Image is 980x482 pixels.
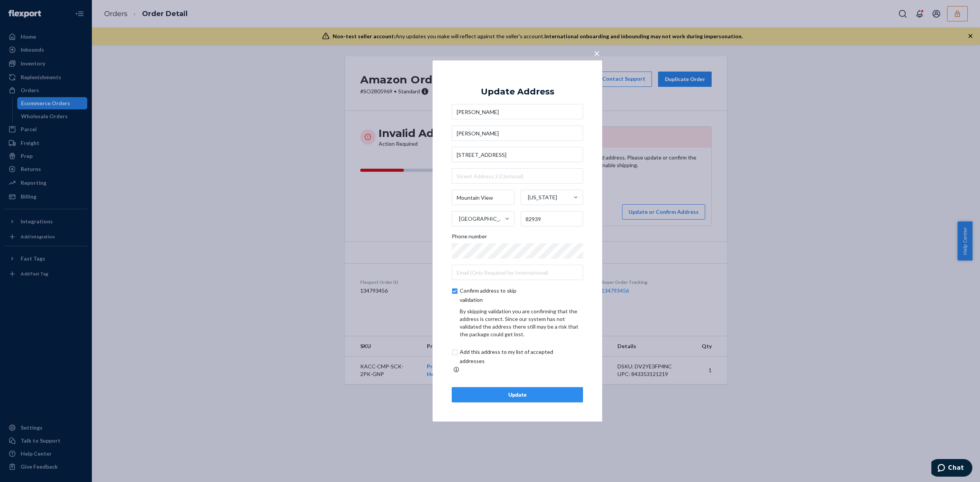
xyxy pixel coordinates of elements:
span: × [594,47,600,60]
div: [GEOGRAPHIC_DATA] [459,215,504,223]
input: Street Address 2 (Optional) [452,168,583,184]
div: [US_STATE] [528,194,557,201]
iframe: Opens a widget where you can chat to one of our agents [931,459,972,478]
input: Email (Only Required for International) [452,265,583,280]
input: [GEOGRAPHIC_DATA] [458,211,459,226]
input: Company Name [452,125,583,141]
button: Update [452,387,583,402]
div: Update Address [481,87,554,96]
input: Street Address [452,147,583,162]
input: First & Last Name [452,104,583,119]
input: ZIP Code [521,211,583,226]
div: By skipping validation you are confirming that the address is correct. Since our system has not v... [460,308,583,338]
input: City [452,190,514,205]
span: Phone number [452,233,487,243]
div: Update [458,391,577,399]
